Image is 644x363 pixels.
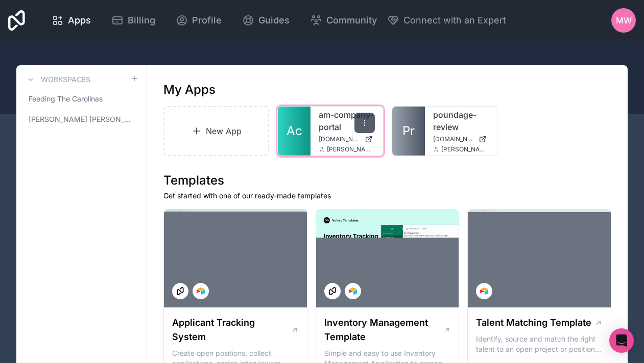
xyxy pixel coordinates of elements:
[163,191,611,201] p: Get started with one of our ready-made templates
[319,109,374,133] a: am-company-portal
[258,13,290,28] span: Guides
[403,13,506,28] span: Connect with an Expert
[103,9,163,32] a: Billing
[324,316,444,344] h1: Inventory Management Template
[402,123,415,139] span: Pr
[433,135,474,143] span: [DOMAIN_NAME]
[433,135,489,143] a: [DOMAIN_NAME]
[128,13,155,28] span: Billing
[192,13,222,28] span: Profile
[327,145,374,153] span: [PERSON_NAME][EMAIL_ADDRESS][DOMAIN_NAME]
[349,287,357,295] img: Airtable Logo
[319,135,360,143] span: [DOMAIN_NAME]
[480,287,488,295] img: Airtable Logo
[163,82,216,98] h1: My Apps
[319,135,374,143] a: [DOMAIN_NAME]
[163,106,269,156] a: New App
[168,9,230,32] a: Profile
[43,9,99,32] a: Apps
[41,74,90,85] h3: Workspaces
[609,328,634,353] div: Open Intercom Messenger
[441,145,489,153] span: [PERSON_NAME][EMAIL_ADDRESS][DOMAIN_NAME]
[287,123,302,139] span: Ac
[392,107,425,155] a: Pr
[387,13,506,28] button: Connect with an Expert
[433,109,489,133] a: poundage-review
[163,172,611,189] h1: Templates
[234,9,298,32] a: Guides
[476,334,603,354] p: Identify, source and match the right talent to an open project or position with our Talent Matchi...
[197,287,205,295] img: Airtable Logo
[302,9,385,32] a: Community
[326,13,377,28] span: Community
[68,13,91,28] span: Apps
[278,107,311,155] a: Ac
[172,316,291,344] h1: Applicant Tracking System
[29,114,130,124] span: [PERSON_NAME] [PERSON_NAME]
[25,90,138,108] a: Feeding The Carolinas
[616,14,632,27] span: MW
[25,110,138,128] a: [PERSON_NAME] [PERSON_NAME]
[476,316,591,330] h1: Talent Matching Template
[25,73,90,86] a: Workspaces
[29,94,103,104] span: Feeding The Carolinas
